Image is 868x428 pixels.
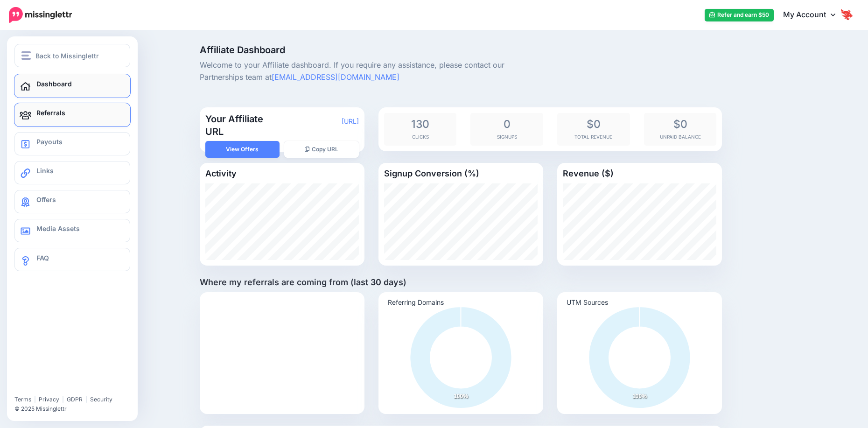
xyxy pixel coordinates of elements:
[14,132,130,155] a: Payouts
[563,168,716,179] h4: Revenue ($)
[36,80,72,88] span: Dashboard
[205,168,359,179] h4: Activity
[36,254,49,262] span: FAQ
[205,113,282,138] h3: Your Affiliate URL
[200,45,544,55] span: Affiliate Dashboard
[36,109,65,117] span: Referrals
[384,168,538,179] h4: Signup Conversion (%)
[14,74,130,98] a: Dashboard
[567,298,608,306] text: UTM Sources
[67,396,83,403] a: GDPR
[557,113,630,146] div: Total Revenue
[14,219,130,242] a: Media Assets
[774,4,854,27] a: My Account
[35,50,98,61] span: Back to Missinglettr
[384,113,457,146] div: Clicks
[644,113,717,146] div: Unpaid Balance
[389,118,452,131] span: 130
[90,396,112,403] a: Security
[470,113,543,146] div: Signups
[14,44,130,67] button: Back to Missinglettr
[272,72,399,82] a: [EMAIL_ADDRESS][DOMAIN_NAME]
[284,141,359,158] button: Copy URL
[14,103,130,126] a: Referrals
[21,51,31,60] img: menu.png
[14,190,130,213] a: Offers
[205,141,280,158] a: View Offers
[39,396,59,403] a: Privacy
[14,382,85,392] iframe: Twitter Follow Button
[34,396,36,403] span: |
[14,248,130,271] a: FAQ
[705,9,774,21] a: Refer and earn $50
[649,118,712,131] span: $0
[36,196,56,203] span: Offers
[14,396,31,403] a: Terms
[36,167,54,175] span: Links
[36,138,63,146] span: Payouts
[342,117,359,125] a: [URL]
[200,277,722,288] h4: Where my referrals are coming from (last 30 days)
[62,396,64,403] span: |
[388,298,444,306] text: Referring Domains
[9,7,72,23] img: Missinglettr
[562,118,625,131] span: $0
[14,161,130,184] a: Links
[200,59,544,84] p: Welcome to your Affiliate dashboard. If you require any assistance, please contact our Partnershi...
[36,225,80,232] span: Media Assets
[475,118,539,131] span: 0
[85,396,87,403] span: |
[14,404,136,414] li: © 2025 Missinglettr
